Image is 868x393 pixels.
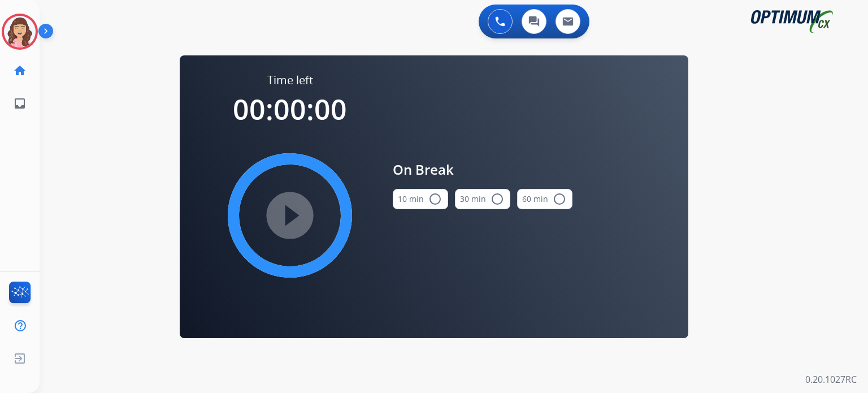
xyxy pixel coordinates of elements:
span: On Break [393,159,572,180]
mat-icon: radio_button_unchecked [491,192,504,206]
button: 10 min [393,189,448,209]
mat-icon: home [13,64,27,77]
button: 60 min [517,189,572,209]
span: 00:00:00 [233,90,347,128]
button: 30 min [455,189,510,209]
p: 0.20.1027RC [805,373,857,386]
span: Time left [267,72,313,88]
mat-icon: inbox [13,97,27,110]
mat-icon: radio_button_unchecked [428,192,442,206]
mat-icon: radio_button_unchecked [553,192,566,206]
img: avatar [4,16,36,47]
